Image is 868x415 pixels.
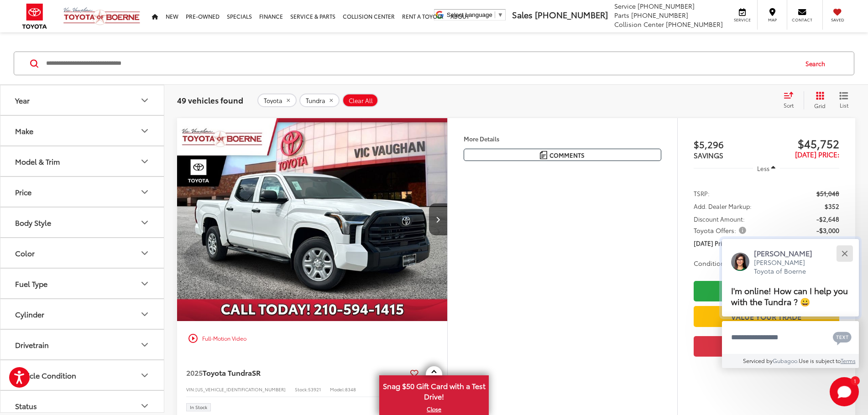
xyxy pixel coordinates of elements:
button: ColorColor [0,238,165,268]
svg: Text [833,331,852,345]
button: Clear All [342,93,378,107]
div: Close[PERSON_NAME][PERSON_NAME] Toyota of BoerneI'm online! How can I help you with the Tundra ? ... [722,239,859,368]
div: Color [139,248,150,259]
button: YearYear [0,85,165,115]
button: Less [753,160,780,176]
img: Comments [540,151,547,159]
button: Conditional Toyota Offers [694,259,786,268]
a: Check Availability [694,281,839,301]
span: Snag $50 Gift Card with a Test Drive! [380,376,488,404]
button: Model & TrimModel & Trim [0,146,165,176]
span: Use is subject to [799,357,841,364]
a: Select Language​ [447,11,503,18]
span: Map [762,17,782,23]
div: Price [15,187,31,196]
button: Actions [422,365,438,381]
span: [PHONE_NUMBER] [638,1,695,10]
span: [US_VEHICLE_IDENTIFICATION_NUMBER] [195,386,286,393]
span: Serviced by [743,357,773,364]
span: Toyota Tundra [203,367,252,378]
span: $352 [825,202,839,211]
span: 49 vehicles found [177,94,243,105]
a: Terms [841,357,856,364]
span: SAVINGS [694,150,723,160]
span: Toyota [264,97,282,104]
span: TSRP: [694,189,710,198]
div: Year [139,95,150,106]
button: Fuel TypeFuel Type [0,269,165,298]
div: Body Style [139,217,150,228]
span: Parts [614,10,629,20]
a: Value Your Trade [694,306,839,327]
span: $5,296 [694,137,767,151]
img: 2025 Toyota Tundra SR 4WD CrewMax 5.5ft [177,118,448,322]
span: Contact [792,17,812,23]
p: [PERSON_NAME] [754,248,821,258]
div: Model & Trim [15,157,60,166]
span: Service [732,17,753,23]
span: Select Language [447,11,492,18]
span: List [839,101,848,109]
div: Model & Trim [139,156,150,167]
span: [PHONE_NUMBER] [631,10,688,20]
span: In Stock [190,405,207,410]
button: Body StyleBody Style [0,207,165,237]
button: Search [797,52,838,75]
span: Collision Center [614,20,664,29]
button: Get Price Now [694,336,839,357]
span: -$3,000 [816,226,839,235]
span: Model: [330,386,345,393]
div: Body Style [15,218,51,227]
span: ​ [495,11,495,18]
div: Fuel Type [139,278,150,289]
button: Comments [464,149,661,161]
button: DrivetrainDrivetrain [0,330,165,359]
h4: More Details [464,135,661,142]
div: Cylinder [139,309,150,320]
span: Sales [512,9,533,21]
span: Tundra [306,97,325,104]
p: [PERSON_NAME] Toyota of Boerne [754,258,821,276]
input: Search by Make, Model, or Keyword [45,52,797,74]
img: Vic Vaughan Toyota of Boerne [63,7,141,26]
div: Color [15,249,35,257]
span: Sort [784,101,794,109]
div: Drivetrain [139,339,150,350]
button: Chat with SMS [830,327,854,348]
a: 2025Toyota TundraSR [186,368,407,378]
button: CylinderCylinder [0,299,165,329]
a: 2025 Toyota Tundra SR 4WD CrewMax 5.5ft2025 Toyota Tundra SR 4WD CrewMax 5.5ft2025 Toyota Tundra ... [177,118,448,321]
div: Year [15,96,30,104]
button: List View [832,91,855,109]
div: Cylinder [15,310,44,318]
button: Vehicle ConditionVehicle Condition [0,360,165,390]
div: Vehicle Condition [15,371,76,379]
div: Price [139,187,150,197]
button: Toyota Offers: [694,226,749,235]
button: MakeMake [0,116,165,145]
button: PricePrice [0,177,165,207]
span: 8348 [345,386,356,393]
span: Conditional Toyota Offers [694,259,784,268]
button: remove Tundra [299,93,340,107]
div: 2025 Toyota Tundra SR 0 [177,118,448,321]
span: [PHONE_NUMBER] [535,9,608,21]
span: [DATE] Price: [795,149,839,159]
span: Clear All [349,97,373,104]
span: 2025 [186,367,203,378]
div: Fuel Type [15,279,47,288]
span: I'm online! How can I help you with the Tundra ? 😀 [731,284,848,307]
span: [PHONE_NUMBER] [666,20,723,29]
button: remove Toyota [257,93,297,107]
a: Gubagoo. [773,357,799,364]
span: Discount Amount: [694,214,745,223]
span: Service [614,1,636,10]
div: Make [15,126,33,135]
span: Add. Dealer Markup: [694,202,752,211]
button: Toggle Chat Window [830,377,859,406]
span: Stock: [295,386,308,393]
div: Vehicle Condition [139,370,150,381]
div: Status [139,400,150,411]
button: Next image [429,203,447,235]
